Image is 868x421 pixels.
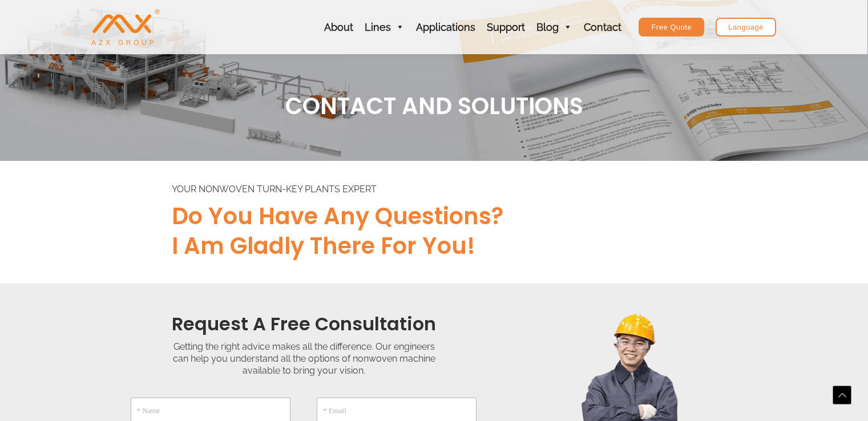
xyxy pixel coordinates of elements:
h2: Request a Free Consultation [115,312,494,336]
div: YOUR NONWOVEN TURN-KEY PLANTS EXPERT [172,184,754,196]
h1: CONTACT AND SOLUTIONS [115,91,754,121]
div: Getting the right advice makes all the difference. Our engineers can help you understand all the ... [115,341,494,377]
h2: Do you have any questions? I am gladly there for you! [172,201,754,261]
a: Free Quote [639,18,704,37]
a: AZX Nonwoven Machine [91,21,160,32]
a: Language [716,18,776,37]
